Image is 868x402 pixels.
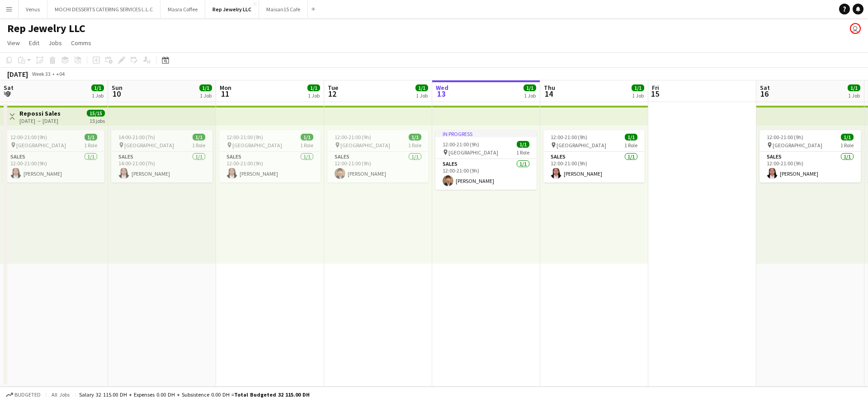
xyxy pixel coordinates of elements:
span: Comms [71,39,91,47]
div: 1 Job [308,92,320,99]
a: Jobs [45,37,66,49]
span: 1/1 [524,84,536,91]
div: [DATE] → [DATE] [19,117,61,124]
app-job-card: 12:00-21:00 (9h)1/1 [GEOGRAPHIC_DATA]1 RoleSales1/112:00-21:00 (9h)[PERSON_NAME] [327,130,429,182]
button: Rep Jewelry LLC [205,0,259,18]
span: 1 Role [84,142,97,149]
div: +04 [56,70,65,77]
app-card-role: Sales1/112:00-21:00 (9h)[PERSON_NAME] [759,152,861,182]
span: [GEOGRAPHIC_DATA] [16,142,66,149]
span: [GEOGRAPHIC_DATA] [557,142,606,149]
button: Masra Coffee [160,0,205,18]
span: Fri [652,84,659,92]
app-card-role: Sales1/112:00-21:00 (9h)[PERSON_NAME] [543,152,645,182]
span: 12:00-21:00 (9h) [551,134,587,140]
span: 9 [2,89,14,99]
span: 1 Role [516,149,529,156]
span: 1/1 [625,134,637,140]
app-card-role: Sales1/112:00-21:00 (9h)[PERSON_NAME] [435,159,537,190]
span: 12:00-21:00 (9h) [335,134,371,140]
app-card-role: Sales1/112:00-21:00 (9h)[PERSON_NAME] [327,152,429,182]
span: Budgeted [14,392,41,398]
app-user-avatar: Rudi Yriarte [850,23,861,34]
div: 1 Job [848,92,860,99]
span: 12:00-21:00 (9h) [10,134,47,140]
span: 12:00-21:00 (9h) [767,134,803,140]
span: 1 Role [192,142,205,149]
div: 1 Job [416,92,428,99]
app-job-card: 12:00-21:00 (9h)1/1 [GEOGRAPHIC_DATA]1 RoleSales1/112:00-21:00 (9h)[PERSON_NAME] [543,130,645,182]
span: 12 [326,89,338,99]
span: [GEOGRAPHIC_DATA] [124,142,174,149]
span: Sat [760,84,770,92]
div: Salary 32 115.00 DH + Expenses 0.00 DH + Subsistence 0.00 DH = [79,391,310,398]
app-card-role: Sales1/112:00-21:00 (9h)[PERSON_NAME] [3,152,104,182]
span: Jobs [48,39,62,47]
span: Wed [436,84,448,92]
span: 1/1 [301,134,313,140]
button: Budgeted [5,390,42,400]
app-job-card: 12:00-21:00 (9h)1/1 [GEOGRAPHIC_DATA]1 RoleSales1/112:00-21:00 (9h)[PERSON_NAME] [219,130,321,182]
app-job-card: In progress12:00-21:00 (9h)1/1 [GEOGRAPHIC_DATA]1 RoleSales1/112:00-21:00 (9h)[PERSON_NAME] [435,130,537,190]
span: Total Budgeted 32 115.00 DH [234,391,310,398]
span: 16 [759,89,770,99]
div: In progress [435,130,537,137]
span: 1/1 [415,84,428,91]
span: Thu [544,84,555,92]
span: 1/1 [848,84,860,91]
span: 1/1 [517,141,529,148]
a: View [4,37,24,49]
span: Sun [112,84,123,92]
span: 14 [542,89,555,99]
span: 12:00-21:00 (9h) [443,141,479,148]
span: [GEOGRAPHIC_DATA] [773,142,822,149]
span: 1/1 [85,134,97,140]
span: Mon [220,84,231,92]
div: [DATE] [7,70,28,79]
span: 1/1 [409,134,421,140]
app-job-card: 14:00-21:00 (7h)1/1 [GEOGRAPHIC_DATA]1 RoleSales1/114:00-21:00 (7h)[PERSON_NAME] [111,130,212,182]
span: Tue [328,84,338,92]
a: Comms [67,37,95,49]
span: 1/1 [193,134,205,140]
button: MOCHI DESSERTS CATERING SERVICES L.L.C [47,0,160,18]
span: 1/1 [841,134,854,140]
button: Venus [19,0,47,18]
span: Sat [4,84,14,92]
div: 1 Job [632,92,644,99]
span: [GEOGRAPHIC_DATA] [340,142,390,149]
span: 11 [218,89,231,99]
app-card-role: Sales1/114:00-21:00 (7h)[PERSON_NAME] [111,152,212,182]
span: 1/1 [307,84,320,91]
span: 1/1 [199,84,212,91]
div: 1 Job [92,92,104,99]
span: 1 Role [840,142,854,149]
span: [GEOGRAPHIC_DATA] [448,149,498,156]
span: 13 [434,89,448,99]
app-job-card: 12:00-21:00 (9h)1/1 [GEOGRAPHIC_DATA]1 RoleSales1/112:00-21:00 (9h)[PERSON_NAME] [3,130,104,182]
span: Edit [29,39,39,47]
span: View [7,39,20,47]
span: 1 Role [300,142,313,149]
h1: Rep Jewelry LLC [7,22,85,35]
span: 1/1 [632,84,644,91]
span: 1 Role [624,142,637,149]
a: Edit [25,37,43,49]
app-job-card: 12:00-21:00 (9h)1/1 [GEOGRAPHIC_DATA]1 RoleSales1/112:00-21:00 (9h)[PERSON_NAME] [759,130,861,182]
span: 1/1 [91,84,104,91]
span: [GEOGRAPHIC_DATA] [232,142,282,149]
div: 15 jobs [90,117,105,124]
span: All jobs [50,391,71,398]
span: 10 [110,89,123,99]
div: 1 Job [200,92,212,99]
button: Maisan15 Cafe [259,0,308,18]
span: Week 33 [30,70,52,77]
span: 12:00-21:00 (9h) [226,134,263,140]
span: 15/15 [87,110,105,117]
